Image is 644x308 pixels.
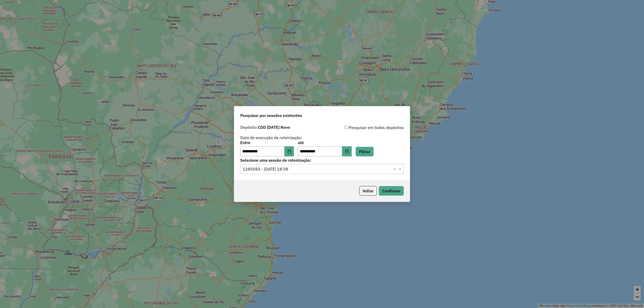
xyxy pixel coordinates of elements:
span: Clear all [393,166,397,172]
span: Pesquisar por sessões existentes [240,112,302,118]
button: Confirmar [379,186,404,196]
label: até [298,140,351,146]
button: Choose Date [285,146,294,156]
div: Pesquisar em todos depósitos [322,124,404,130]
button: Filtrar [356,147,374,156]
label: Selecione uma sessão de roteirização: [240,157,404,163]
button: Voltar [359,186,377,196]
label: Data de execução da roteirização: [240,135,302,141]
button: Choose Date [342,146,352,156]
label: Depósito: [240,124,290,130]
label: Entre [240,140,294,146]
strong: CDD [DATE] Novo [258,125,290,130]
